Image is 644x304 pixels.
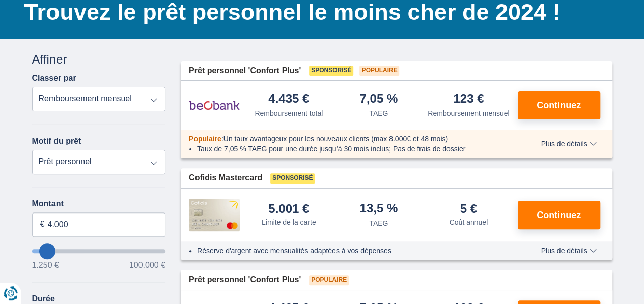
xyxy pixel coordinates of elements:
div: Affiner [32,51,166,68]
img: pret personnel Cofidis CC [189,199,240,231]
button: Plus de détails [533,247,604,255]
span: € [40,219,45,230]
button: Plus de détails [533,140,604,148]
span: Continuez [537,101,581,110]
button: Continuez [518,201,600,229]
span: Prêt personnel 'Confort Plus' [189,65,301,77]
span: Sponsorisé [270,173,315,184]
button: Continuez [518,91,600,119]
div: Remboursement mensuel [428,108,509,118]
div: : [181,134,519,144]
div: 4.435 € [268,93,309,106]
span: Populaire [359,66,399,76]
label: Durée [32,294,55,303]
span: Sponsorisé [309,66,353,76]
div: 5 € [460,203,477,215]
span: Prêt personnel 'Confort Plus' [189,274,301,286]
span: Cofidis Mastercard [189,172,262,184]
div: 7,05 % [359,93,398,106]
input: wantToBorrow [32,249,166,253]
div: 5.001 € [268,203,309,215]
span: Plus de détails [541,140,596,147]
div: 123 € [453,93,484,106]
li: Réserve d'argent avec mensualités adaptées à vos dépenses [197,246,511,256]
span: Continuez [537,210,581,220]
div: Limite de la carte [262,217,316,227]
div: Coût annuel [449,217,488,227]
span: Un taux avantageux pour les nouveaux clients (max 8.000€ et 48 mois) [223,135,448,143]
span: 1.250 € [32,261,59,269]
span: 100.000 € [129,261,165,269]
div: TAEG [369,218,388,228]
li: Taux de 7,05 % TAEG pour une durée jusqu’à 30 mois inclus; Pas de frais de dossier [197,144,511,154]
label: Montant [32,199,166,208]
div: TAEG [369,108,388,118]
img: pret personnel Beobank [189,93,240,118]
span: Populaire [189,135,221,143]
label: Motif du prêt [32,137,81,146]
div: Remboursement total [255,108,323,118]
div: 13,5 % [359,202,398,216]
label: Classer par [32,74,76,83]
span: Populaire [309,275,349,285]
span: Plus de détails [541,247,596,254]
